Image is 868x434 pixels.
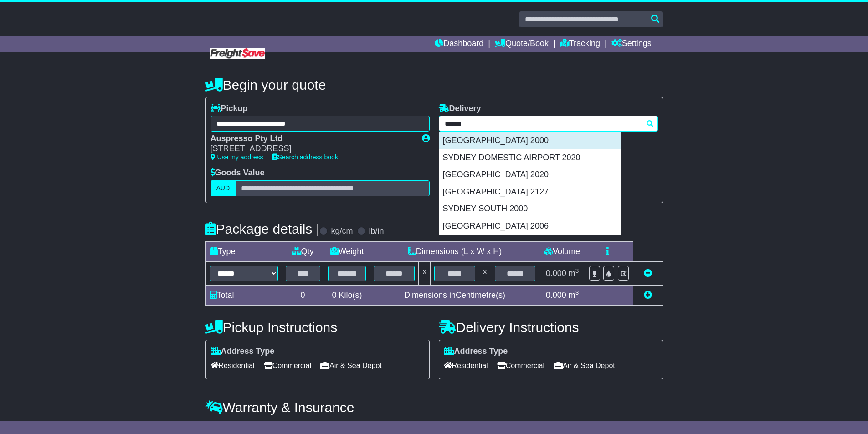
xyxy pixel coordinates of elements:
td: Qty [282,241,324,261]
label: Address Type [444,347,508,357]
a: Settings [611,36,652,52]
span: Commercial [497,358,544,373]
h4: Delivery Instructions [439,320,663,335]
td: x [419,261,431,285]
span: Air & Sea Depot [554,358,615,373]
a: Tracking [560,36,600,52]
td: Volume [539,241,585,261]
sup: 3 [575,289,579,296]
div: [GEOGRAPHIC_DATA] 2127 [439,184,621,201]
span: 0.000 [546,269,566,278]
span: Residential [444,358,488,373]
span: Commercial [264,358,311,373]
a: Use my address [211,153,263,161]
div: All our quotes include a $ FreightSafe warranty. [205,420,663,430]
span: Air & Sea Depot [320,358,382,373]
div: [GEOGRAPHIC_DATA] 2020 [439,166,621,184]
h4: Begin your quote [205,77,663,92]
td: Type [205,241,282,261]
a: Search address book [272,153,338,161]
div: [STREET_ADDRESS] [211,144,413,154]
label: kg/cm [331,226,353,236]
typeahead: Please provide city [439,116,658,132]
span: m [569,269,579,278]
div: SYDNEY DOMESTIC AIRPORT 2020 [439,149,621,167]
td: Total [205,285,282,305]
div: [GEOGRAPHIC_DATA] 2006 [439,218,621,235]
span: m [569,291,579,300]
a: Dashboard [435,36,483,52]
sup: 3 [575,267,579,274]
td: Weight [324,241,370,261]
label: Delivery [439,104,481,114]
div: SYDNEY SOUTH 2000 [439,200,621,218]
td: Dimensions (L x W x H) [370,241,539,261]
a: Quote/Book [495,36,549,52]
td: x [479,261,491,285]
h4: Warranty & Insurance [205,400,663,415]
h4: Pickup Instructions [205,320,430,335]
label: Pickup [211,104,248,114]
span: 250 [298,420,311,429]
h4: Package details | [205,221,320,236]
label: lb/in [369,226,384,236]
img: Freight Save [210,48,265,59]
a: Add new item [644,291,652,300]
label: AUD [211,180,236,196]
td: Dimensions in Centimetre(s) [370,285,539,305]
div: Auspresso Pty Ltd [211,134,413,144]
label: Goods Value [211,168,265,178]
span: 0 [332,291,336,300]
td: Kilo(s) [324,285,370,305]
a: Remove this item [644,269,652,278]
td: 0 [282,285,324,305]
div: [GEOGRAPHIC_DATA] 2000 [439,132,621,149]
span: Residential [211,358,255,373]
span: 0.000 [546,291,566,300]
label: Address Type [211,347,275,357]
